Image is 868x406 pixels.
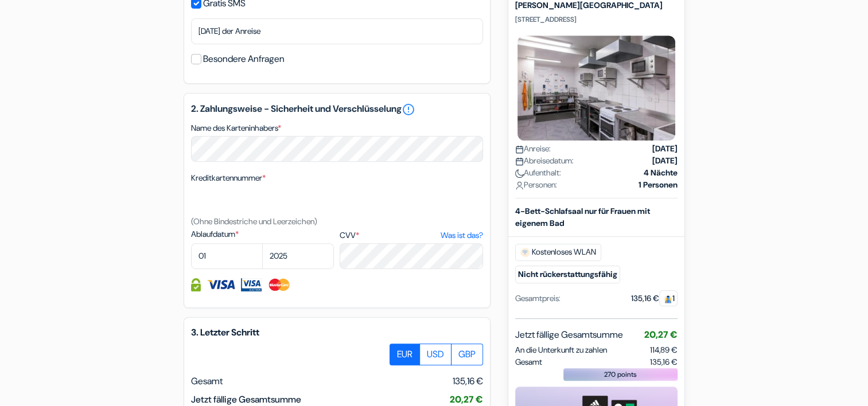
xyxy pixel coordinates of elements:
[515,206,650,228] b: 4-Bett-Schlafsaal nur für Frauen mit eigenem Bad
[515,169,524,178] img: moon.svg
[419,343,451,365] label: USD
[453,374,483,388] span: 135,16 €
[203,51,285,67] label: Besondere Anfragen
[191,278,201,291] img: Kreditkarteninformationen sind vollständig verschlüsselt und gesichert
[440,229,482,241] a: Was ist das?
[515,143,551,155] span: Anreise:
[390,343,483,365] div: Basic radio toggle button group
[450,393,483,405] span: 20,27 €
[515,155,574,167] span: Abreisedatum:
[652,143,678,155] strong: [DATE]
[650,345,678,355] span: 114,89 €
[402,103,415,116] a: error_outline
[191,122,281,134] label: Name des Karteninhabers
[515,179,557,191] span: Personen:
[515,344,607,356] span: An die Unterkunft zu zahlen
[241,278,262,291] img: Visa Electron
[191,327,483,338] h5: 3. Letzter Schritt
[515,328,623,342] span: Jetzt fällige Gesamtsumme
[191,375,223,387] span: Gesamt
[520,248,530,257] img: free_wifi.svg
[644,329,678,341] span: 20,27 €
[515,1,678,11] h5: [PERSON_NAME][GEOGRAPHIC_DATA]
[652,155,678,167] strong: [DATE]
[267,278,291,291] img: Master Card
[515,145,524,154] img: calendar.svg
[515,15,678,24] p: [STREET_ADDRESS]
[515,292,560,304] div: Gesamtpreis:
[515,266,620,283] small: Nicht rückerstattungsfähig
[340,229,482,241] label: CVV
[664,295,672,303] img: guest.svg
[191,393,301,405] span: Jetzt fällige Gesamtsumme
[191,228,334,240] label: Ablaufdatum
[631,292,678,304] div: 135,16 €
[515,157,524,166] img: calendar.svg
[639,179,678,191] strong: 1 Personen
[515,167,561,179] span: Aufenthalt:
[604,369,637,380] span: 270 points
[451,343,483,365] label: GBP
[650,356,678,368] span: 135,16 €
[515,181,524,190] img: user_icon.svg
[390,343,420,365] label: EUR
[191,172,266,184] label: Kreditkartennummer
[515,244,601,261] span: Kostenloses WLAN
[207,278,235,291] img: Visa
[659,290,678,306] span: 1
[191,103,483,116] h5: 2. Zahlungsweise - Sicherheit und Verschlüsselung
[191,216,317,227] small: (Ohne Bindestriche und Leerzeichen)
[644,167,678,179] strong: 4 Nächte
[515,356,542,368] span: Gesamt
